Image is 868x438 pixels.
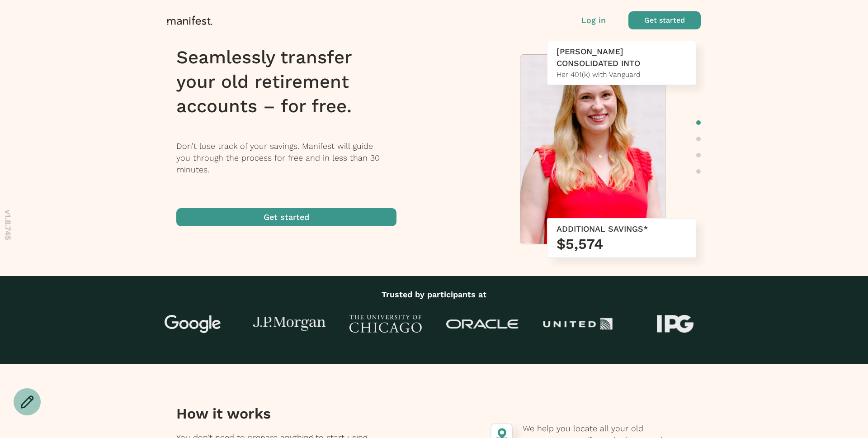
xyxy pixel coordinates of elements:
button: Get started [176,208,396,226]
img: Meredith [520,55,665,248]
button: Get started [628,11,701,29]
p: Don’t lose track of your savings. Manifest will guide you through the process for free and in les... [176,140,408,176]
h1: Seamlessly transfer your old retirement accounts – for free. [176,45,408,119]
div: Her 401(k) with Vanguard [557,69,687,80]
div: [PERSON_NAME] CONSOLIDATED INTO [557,46,687,69]
img: Oracle [446,319,519,329]
img: University of Chicago [349,315,422,333]
img: Google [157,315,229,333]
img: J.P Morgan [253,317,325,332]
div: ADDITIONAL SAVINGS* [557,223,687,235]
button: Log in [581,14,606,26]
h3: How it works [176,405,378,423]
p: v 1.8.745 [2,210,14,240]
h3: $5,574 [557,235,687,253]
